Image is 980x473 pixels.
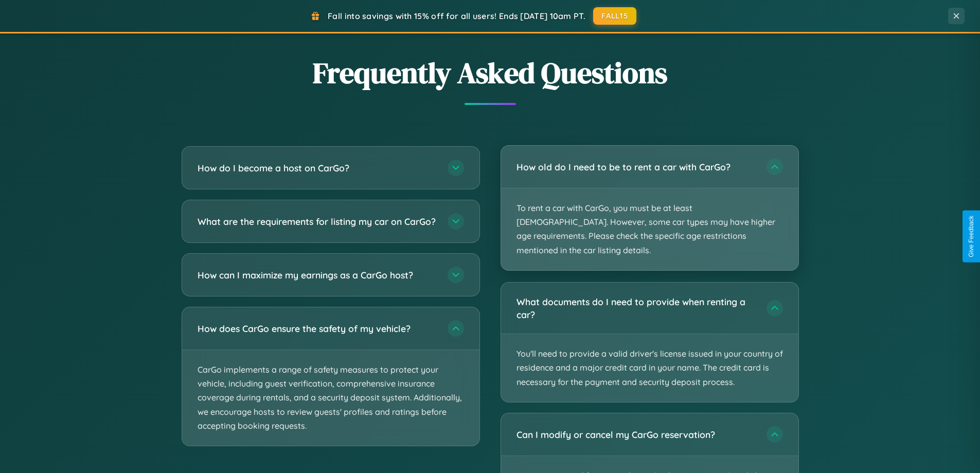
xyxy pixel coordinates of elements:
[182,350,479,446] p: CarGo implements a range of safety measures to protect your vehicle, including guest verification...
[968,216,975,257] div: Give Feedback
[516,161,756,173] h3: How old do I need to be to rent a car with CarGo?
[182,53,799,93] h2: Frequently Asked Questions
[198,269,437,282] h3: How can I maximize my earnings as a CarGo host?
[198,322,437,335] h3: How does CarGo ensure the safety of my vehicle?
[516,428,756,441] h3: Can I modify or cancel my CarGo reservation?
[198,215,437,228] h3: What are the requirements for listing my car on CarGo?
[593,7,636,25] button: FALL15
[501,334,798,402] p: You'll need to provide a valid driver's license issued in your country of residence and a major c...
[328,11,585,21] span: Fall into savings with 15% off for all users! Ends [DATE] 10am PT.
[516,295,756,321] h3: What documents do I need to provide when renting a car?
[198,162,437,174] h3: How do I become a host on CarGo?
[501,188,798,270] p: To rent a car with CarGo, you must be at least [DEMOGRAPHIC_DATA]. However, some car types may ha...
